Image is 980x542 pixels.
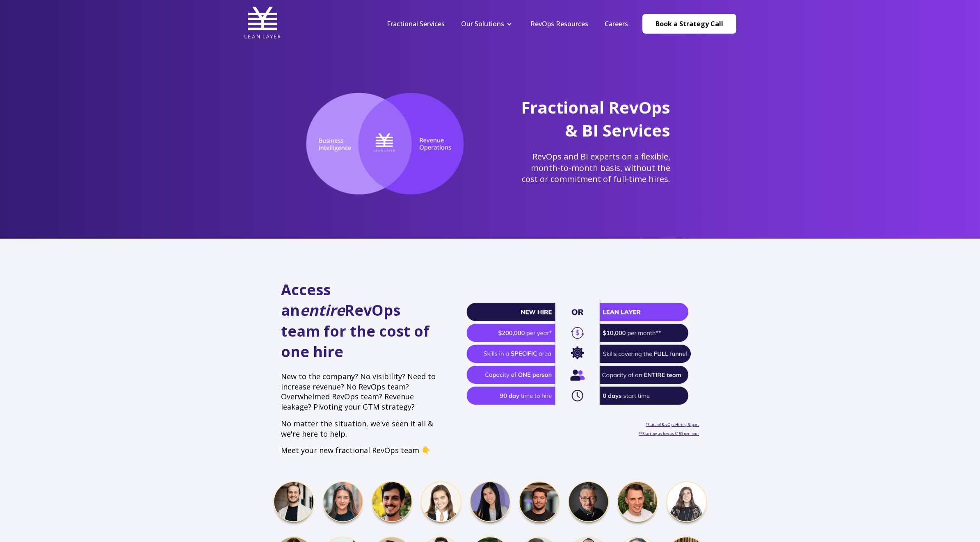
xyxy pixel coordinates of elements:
[522,151,670,184] span: RevOps and BI experts on a flexible, month-to-month basis, without the cost or commitment of full...
[639,431,699,436] a: **Starting as low as $150 per hour
[530,19,588,28] a: RevOps Resources
[293,92,477,196] img: Lean Layer, the intersection of RevOps and Business Intelligence
[300,300,345,320] em: entire
[379,19,636,28] div: Navigation Menu
[244,4,281,41] img: Lean Layer Logo
[281,371,439,412] p: New to the company? No visibility? Need to increase revenue? No RevOps team? Overwhelmed RevOps t...
[521,96,670,141] span: Fractional RevOps & BI Services
[646,422,699,427] a: *State of RevOps Hiring Report
[642,14,736,34] a: Book a Strategy Call
[466,298,699,408] img: Revenue Operations Fractional Services side by side Comparison hiring internally vs us
[281,280,429,362] span: Access an RevOps team for the cost of one hire
[281,419,439,439] p: No matter the situation, we've seen it all & we're here to help.
[461,19,504,28] a: Our Solutions
[387,19,445,28] a: Fractional Services
[281,445,439,455] p: Meet your new fractional RevOps team 👇
[605,19,628,28] a: Careers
